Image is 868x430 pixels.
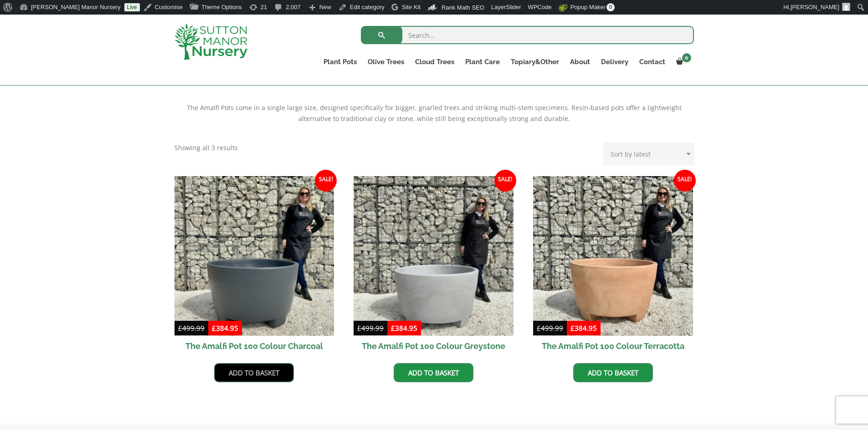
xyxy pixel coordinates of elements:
p: The Amalfi Pots come in a single large size, designed specifically for bigger, gnarled trees and ... [175,102,694,124]
span: 0 [606,3,615,11]
a: 0 [671,56,694,68]
h2: The Amalfi Pot 100 Colour Charcoal [175,336,334,356]
bdi: 384.95 [570,324,597,333]
a: Olive Trees [362,56,410,68]
img: The Amalfi Pot 100 Colour Charcoal [175,176,334,336]
span: £ [357,324,361,333]
bdi: 384.95 [391,324,417,333]
a: Cloud Trees [410,56,460,68]
a: Sale! The Amalfi Pot 100 Colour Greystone [354,176,514,356]
span: 0 [682,53,691,62]
h2: The Amalfi Pot 100 Colour Greystone [354,336,514,356]
a: Plant Pots [318,56,362,68]
p: Showing all 3 results [175,142,238,153]
a: Contact [634,56,671,68]
a: Topiary&Other [505,56,565,68]
h2: The Amalfi Pot 100 Colour Terracotta [533,336,693,356]
a: Add to basket: “The Amalfi Pot 100 Colour Charcoal” [214,363,294,382]
a: About [565,56,596,68]
a: Sale! The Amalfi Pot 100 Colour Terracotta [533,176,693,356]
img: The Amalfi Pot 100 Colour Greystone [354,176,514,336]
a: Add to basket: “The Amalfi Pot 100 Colour Terracotta” [573,363,653,382]
a: Sale! The Amalfi Pot 100 Colour Charcoal [175,176,334,356]
span: £ [537,324,541,333]
bdi: 499.99 [357,324,384,333]
span: £ [178,324,182,333]
span: £ [212,324,216,333]
bdi: 499.99 [537,324,563,333]
input: Search... [361,26,694,44]
span: Rank Math SEO [442,4,484,11]
span: £ [391,324,395,333]
span: [PERSON_NAME] [791,4,839,10]
span: £ [570,324,575,333]
span: Sale! [494,170,516,192]
a: Add to basket: “The Amalfi Pot 100 Colour Greystone” [394,363,473,382]
a: Live [124,3,140,11]
span: Site Kit [402,4,421,10]
a: Plant Care [460,56,505,68]
a: Delivery [596,56,634,68]
select: Shop order [603,142,694,165]
img: logo [175,24,247,60]
bdi: 384.95 [212,324,238,333]
bdi: 499.99 [178,324,205,333]
span: Sale! [315,170,337,192]
img: The Amalfi Pot 100 Colour Terracotta [533,176,693,336]
span: Sale! [674,170,696,192]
